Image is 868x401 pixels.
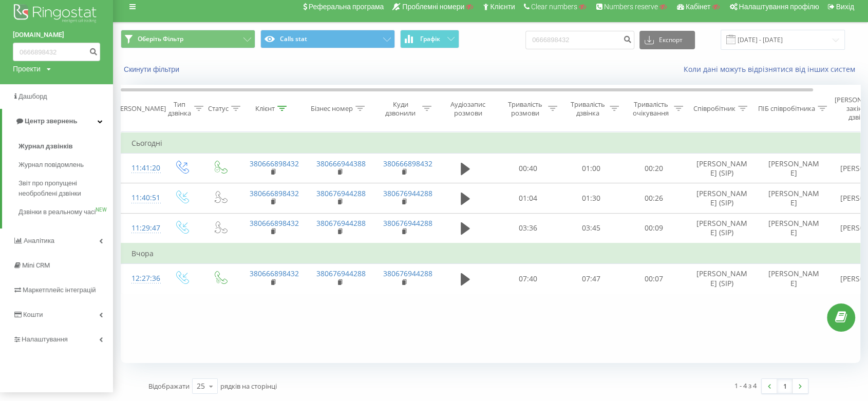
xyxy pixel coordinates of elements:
span: Кошти [23,311,43,318]
button: Графік [400,30,459,48]
div: Статус [208,104,229,113]
a: 380666944388 [316,159,366,168]
td: [PERSON_NAME] [758,264,830,294]
td: 01:04 [496,183,560,213]
span: Оберіть Фільтр [138,35,183,43]
span: Вихід [836,3,854,11]
div: Співробітник [693,104,735,113]
div: Тривалість очікування [631,100,671,118]
input: Пошук за номером [525,31,634,49]
td: 01:00 [560,154,622,183]
div: Бізнес номер [311,104,353,113]
div: Проекти [13,64,41,74]
div: ПІБ співробітника [758,104,815,113]
td: 00:07 [622,264,686,294]
td: 07:40 [496,264,560,294]
td: 01:30 [560,183,622,213]
td: 03:36 [496,213,560,243]
div: 1 - 4 з 4 [734,380,757,391]
a: 380666898432 [250,218,299,228]
a: 380676944288 [316,188,366,198]
a: 380666898432 [250,188,299,198]
a: Центр звернень [2,109,113,133]
span: Проблемні номери [402,3,464,11]
td: [PERSON_NAME] (SIP) [686,154,758,183]
a: Журнал дзвінків [18,137,113,156]
span: Налаштування [22,335,68,343]
div: Тривалість дзвінка [569,100,607,118]
a: 380666898432 [250,159,299,168]
span: Маркетплейс інтеграцій [23,286,96,294]
a: Коли дані можуть відрізнятися вiд інших систем [684,64,860,74]
span: Центр звернень [25,117,77,125]
span: Clear numbers [531,3,577,11]
a: Дзвінки в реальному часіNEW [18,203,113,221]
span: Кабінет [686,3,711,11]
td: [PERSON_NAME] [758,154,830,183]
span: Відображати [148,381,190,391]
div: Аудіозапис розмови [443,100,493,118]
span: Журнал повідомлень [18,160,84,170]
div: Тип дзвінка [168,100,192,118]
td: [PERSON_NAME] [758,183,830,213]
button: Експорт [639,31,695,49]
span: Журнал дзвінків [18,141,73,151]
button: Calls stat [260,30,395,48]
span: Дашборд [18,92,47,100]
td: 00:26 [622,183,686,213]
a: Журнал повідомлень [18,156,113,174]
div: 11:41:20 [131,158,152,178]
td: 03:45 [560,213,622,243]
td: [PERSON_NAME] [758,213,830,243]
div: 11:40:51 [131,188,152,208]
div: Куди дзвонили [382,100,420,118]
span: Клієнти [490,3,515,11]
span: Дзвінки в реальному часі [18,207,96,217]
span: рядків на сторінці [220,381,277,391]
td: 00:20 [622,154,686,183]
div: Тривалість розмови [505,100,545,118]
a: 380676944288 [383,218,432,228]
button: Оберіть Фільтр [121,30,255,48]
td: [PERSON_NAME] (SIP) [686,264,758,294]
span: Numbers reserve [604,3,658,11]
td: 00:40 [496,154,560,183]
div: [PERSON_NAME] [115,104,166,113]
input: Пошук за номером [13,43,100,61]
button: Скинути фільтри [121,65,184,74]
td: 00:09 [622,213,686,243]
div: 12:27:36 [131,269,152,289]
span: Налаштування профілю [739,3,819,11]
td: 07:47 [560,264,622,294]
a: 380666898432 [383,159,432,168]
a: 380676944288 [383,188,432,198]
a: 1 [777,379,792,393]
a: [DOMAIN_NAME] [13,30,100,40]
span: Mini CRM [22,261,50,269]
span: Графік [420,35,440,43]
td: [PERSON_NAME] (SIP) [686,213,758,243]
td: [PERSON_NAME] (SIP) [686,183,758,213]
span: Звіт про пропущені необроблені дзвінки [18,178,108,199]
span: Аналiтика [24,237,54,244]
a: Звіт про пропущені необроблені дзвінки [18,174,113,203]
div: 11:29:47 [131,218,152,238]
a: 380666898432 [250,269,299,278]
span: Реферальна програма [309,3,384,11]
a: 380676944288 [316,269,366,278]
img: Ringostat logo [13,2,100,27]
div: 25 [197,381,205,391]
div: Клієнт [255,104,275,113]
a: 380676944288 [316,218,366,228]
a: 380676944288 [383,269,432,278]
